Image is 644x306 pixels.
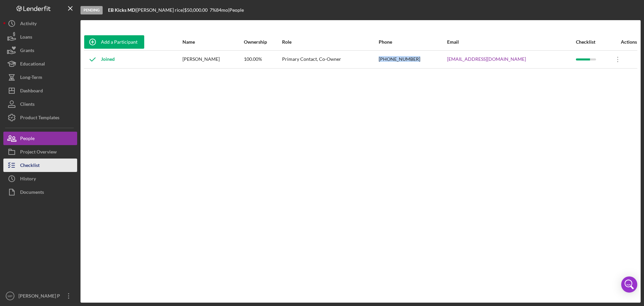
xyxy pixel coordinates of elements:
[20,97,35,113] div: Clients
[17,289,60,304] div: [PERSON_NAME] P
[20,159,40,174] div: Checklist
[84,35,144,49] button: Add a Participant
[3,172,77,185] button: History
[3,132,77,145] button: People
[576,39,609,45] div: Checklist
[108,7,135,13] b: EB Kicks MD
[20,30,32,45] div: Loans
[244,51,282,68] div: 100.00%
[184,7,210,13] div: $50,000.00
[182,51,243,68] div: [PERSON_NAME]
[20,57,45,72] div: Educational
[3,159,77,172] button: Checklist
[379,51,446,68] div: [PHONE_NUMBER]
[20,44,34,59] div: Grants
[3,71,77,84] button: Long-Term
[3,289,77,303] button: MP[PERSON_NAME] P
[182,39,243,45] div: Name
[621,276,637,293] div: Open Intercom Messenger
[8,294,12,298] text: MP
[210,7,216,13] div: 7 %
[3,17,77,30] button: Activity
[20,17,37,32] div: Activity
[3,30,77,44] button: Loans
[3,97,77,111] button: Clients
[137,7,184,13] div: [PERSON_NAME] rice |
[447,39,575,45] div: Email
[379,39,446,45] div: Phone
[228,7,244,13] div: | People
[20,84,43,99] div: Dashboard
[3,44,77,57] button: Grants
[3,111,77,124] button: Product Templates
[3,57,77,71] button: Educational
[3,145,77,159] button: Project Overview
[84,51,115,68] div: Joined
[20,132,35,147] div: People
[282,51,378,68] div: Primary Contact, Co-Owner
[244,39,282,45] div: Ownership
[3,84,77,97] button: Dashboard
[3,185,77,199] button: Documents
[101,35,138,49] div: Add a Participant
[20,71,42,86] div: Long-Term
[216,7,228,13] div: 84 mo
[108,7,137,13] div: |
[80,6,103,14] div: Pending
[609,39,637,45] div: Actions
[20,185,44,201] div: Documents
[20,172,36,187] div: History
[20,111,59,126] div: Product Templates
[20,145,57,160] div: Project Overview
[447,56,526,62] a: [EMAIL_ADDRESS][DOMAIN_NAME]
[282,39,378,45] div: Role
